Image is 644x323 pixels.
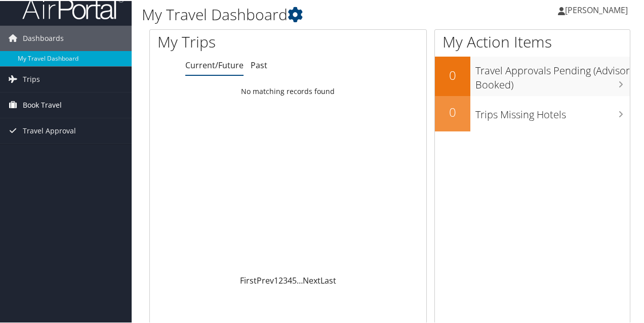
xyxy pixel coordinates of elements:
a: Current/Future [185,59,244,70]
a: 3 [283,274,288,285]
a: Past [251,59,267,70]
a: First [240,274,257,285]
span: Travel Approval [23,117,76,143]
td: No matching records found [150,81,426,100]
h3: Travel Approvals Pending (Advisor Booked) [475,58,630,91]
h2: 0 [435,66,470,83]
a: 5 [292,274,297,285]
a: 0Travel Approvals Pending (Advisor Booked) [435,56,630,95]
a: Next [303,274,320,285]
h2: 0 [435,103,470,120]
span: Dashboards [23,25,64,50]
h1: My Travel Dashboard [142,3,472,24]
span: … [297,274,303,285]
a: Last [320,274,336,285]
span: Book Travel [23,91,62,117]
a: 4 [288,274,292,285]
a: 0Trips Missing Hotels [435,95,630,130]
h1: My Action Items [435,30,630,52]
h1: My Trips [157,30,303,52]
span: Trips [23,66,40,91]
a: 2 [278,274,283,285]
h3: Trips Missing Hotels [475,102,630,121]
span: [PERSON_NAME] [565,4,628,15]
a: 1 [274,274,278,285]
a: Prev [257,274,274,285]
